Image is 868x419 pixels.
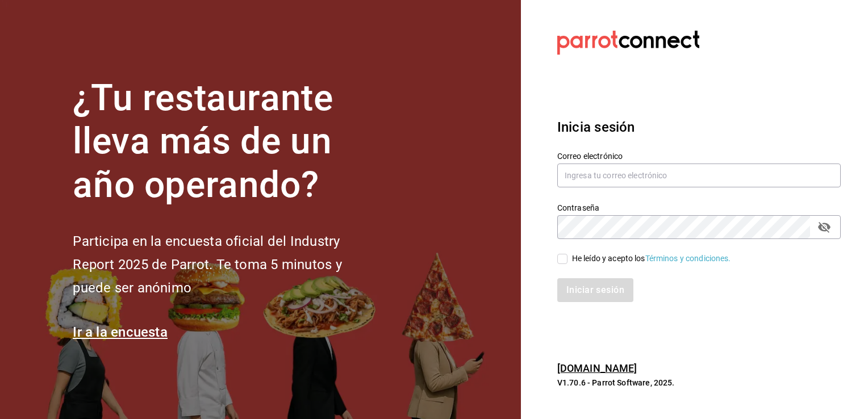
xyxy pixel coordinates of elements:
button: passwordField [815,217,834,237]
a: Términos y condiciones. [645,254,731,263]
p: V1.70.6 - Parrot Software, 2025. [557,377,841,388]
h2: Participa en la encuesta oficial del Industry Report 2025 de Parrot. Te toma 5 minutos y puede se... [73,230,379,299]
label: Correo electrónico [557,152,841,160]
h1: ¿Tu restaurante lleva más de un año operando? [73,77,379,207]
label: Contraseña [557,203,841,211]
div: He leído y acepto los [572,253,731,265]
a: [DOMAIN_NAME] [557,362,637,374]
a: Ir a la encuesta [73,324,168,340]
h3: Inicia sesión [557,117,841,137]
input: Ingresa tu correo electrónico [557,164,841,187]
